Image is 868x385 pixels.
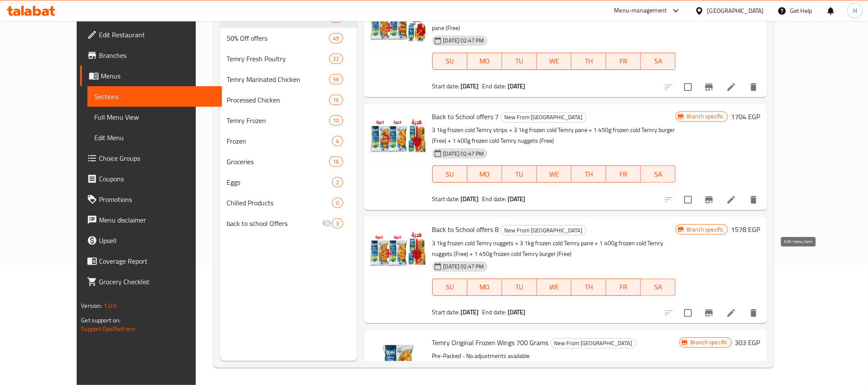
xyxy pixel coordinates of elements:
a: Choice Groups [80,148,221,168]
span: 0 [332,199,342,207]
span: Branch specific [683,112,727,120]
b: [DATE] [508,81,526,92]
span: 16 [329,96,342,104]
span: End date: [482,307,506,318]
button: delete [743,303,764,323]
span: TH [575,168,603,180]
span: Temry Marinated Chicken [227,74,329,84]
span: 16 [329,158,342,166]
a: Edit menu item [726,82,736,92]
a: Branches [80,45,221,66]
button: MO [467,165,502,183]
span: Start date: [432,307,460,318]
div: items [329,33,343,43]
p: 3 1kg frozen cold Temry nuggets + 3 1kg frozen cold Temry pane + 1 400g frozen cold Temry nuggets... [432,238,676,259]
span: Temry Fresh Poultry [227,54,329,64]
span: Coverage Report [99,256,215,266]
span: TH [575,281,603,293]
span: MO [471,281,499,293]
span: MO [471,168,499,180]
div: items [332,198,343,208]
b: [DATE] [461,307,479,318]
span: Select to update [679,191,697,209]
a: Coverage Report [80,251,221,271]
button: SA [641,279,676,296]
svg: Inactive section [322,218,332,229]
span: Frozen [227,136,332,146]
span: [DATE] 02:47 PM [440,36,488,45]
b: [DATE] [508,193,526,205]
button: MO [467,53,502,70]
b: [DATE] [508,307,526,318]
button: FR [606,165,641,183]
span: back to school Offers [227,218,322,229]
a: Menus [80,66,221,86]
span: FR [610,281,638,293]
button: TU [502,53,537,70]
span: Temry Frozen [227,115,329,126]
b: [DATE] [461,81,479,92]
span: [DATE] 02:47 PM [440,262,488,271]
span: Version: [81,300,102,311]
span: 49 [329,34,342,42]
b: [DATE] [461,193,479,205]
div: 50% Off offers [227,33,329,43]
button: FR [606,53,641,70]
span: Back to School offers 7 [432,110,499,123]
a: Support.OpsPlatform [81,323,135,334]
button: Branch-specific-item [699,77,719,97]
div: New From Temry [551,338,636,349]
button: MO [467,279,502,296]
span: Edit Menu [94,132,215,143]
a: Menu disclaimer [80,210,221,230]
div: Temry Marinated Chicken56 [220,69,356,90]
button: SU [432,53,467,70]
a: Sections [87,86,221,107]
span: WE [540,281,568,293]
button: WE [537,53,572,70]
span: WE [540,55,568,67]
div: Groceries16 [220,151,356,172]
span: End date: [482,193,506,205]
a: Promotions [80,189,221,210]
span: End date: [482,81,506,92]
img: Back to School offers 8 [371,223,425,278]
span: TU [506,281,533,293]
button: SU [432,279,467,296]
p: Pre-Packed - No adjustments available [432,351,680,361]
button: WE [537,165,572,183]
span: Full Menu View [94,112,215,122]
img: Back to School offers 7 [371,111,425,165]
span: Branch specific [687,338,731,346]
span: Start date: [432,193,460,205]
span: Branches [99,50,215,60]
div: items [329,54,343,64]
button: delete [743,77,764,97]
span: [DATE] 02:47 PM [440,150,488,158]
span: TH [575,55,603,67]
span: 56 [329,75,342,84]
button: TH [572,165,606,183]
span: SA [644,168,672,180]
span: SA [644,55,672,67]
span: SU [436,55,464,67]
span: Temry Original Frozen Wings 700 Grams [432,336,549,349]
span: Chilled Products [227,198,332,208]
span: Menus [101,71,215,81]
button: delete [743,189,764,210]
span: Select to update [679,304,697,322]
div: items [332,136,343,146]
div: New From Temry [501,225,587,235]
div: New From Temry [501,112,587,123]
div: Frozen4 [220,131,356,151]
span: FR [610,55,638,67]
div: items [329,156,343,167]
button: TU [502,279,537,296]
span: Sections [94,91,215,102]
span: SU [436,281,464,293]
span: Select to update [679,78,697,96]
span: 10 [329,117,342,125]
span: SA [644,281,672,293]
span: Choice Groups [99,153,215,163]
